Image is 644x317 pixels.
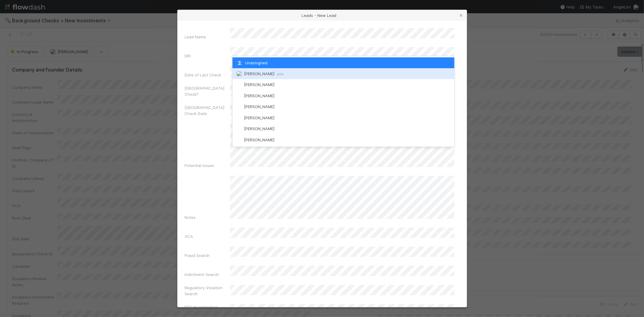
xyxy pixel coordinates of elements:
[236,137,242,143] img: avatar_e79b5690-6eb7-467c-97bb-55e5d29541a1.png
[185,285,230,297] label: Regulatory Violation Search
[236,93,242,99] img: avatar_a3f4375a-141d-47ac-a212-32189532ae09.png
[178,10,467,21] div: Leads - New Lead
[244,82,274,87] span: [PERSON_NAME]
[244,71,284,76] span: [PERSON_NAME]
[185,233,193,239] label: VCA
[236,71,242,77] img: avatar_5106bb14-94e9-4897-80de-6ae81081f36d.png
[236,126,242,132] img: avatar_c7e3282f-884d-4380-9cdb-5aa6e4ce9451.png
[244,104,274,109] span: [PERSON_NAME]
[185,34,206,40] label: Lead Name
[185,85,230,97] label: [GEOGRAPHIC_DATA] Check?
[185,104,230,117] label: [GEOGRAPHIC_DATA] Check Date
[277,71,284,76] span: you
[236,115,242,121] img: avatar_501ac9d6-9fa6-4fe9-975e-1fd988f7bdb1.png
[185,214,196,220] label: Notes
[185,271,219,277] label: Indictment Search
[185,162,215,168] label: Potential Issues
[236,60,268,65] span: Unassigned
[236,104,242,110] img: avatar_9b18377c-2ab8-4698-9af2-31fe0779603e.png
[244,137,274,142] span: [PERSON_NAME]
[244,115,274,120] span: [PERSON_NAME]
[185,252,210,258] label: Fraud Search
[185,304,230,316] label: SEC Investigation Search
[185,53,191,59] label: DRI
[236,82,242,88] img: avatar_ac83cd3a-2de4-4e8f-87db-1b662000a96d.png
[185,72,222,78] label: Date of Last Check
[244,93,274,98] span: [PERSON_NAME]
[244,126,274,131] span: [PERSON_NAME]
